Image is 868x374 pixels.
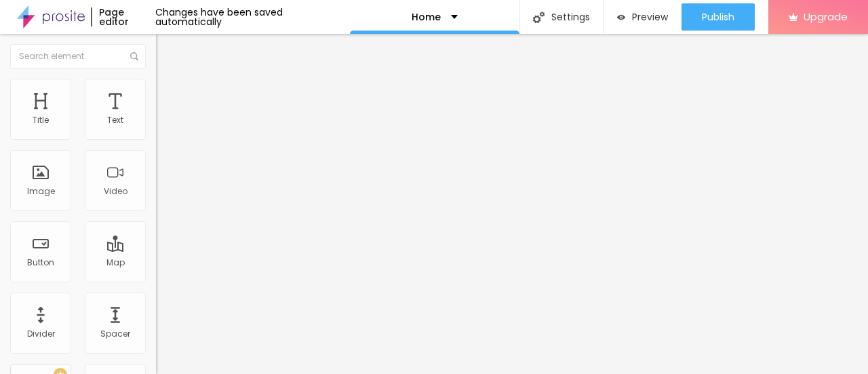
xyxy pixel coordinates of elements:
div: Changes have been saved automatically [155,7,349,26]
div: Video [104,187,127,196]
div: Page editor [91,7,156,26]
iframe: Editor [156,34,868,374]
div: Spacer [100,329,130,339]
button: Preview [604,3,682,31]
img: Icone [533,12,545,23]
span: Publish [702,12,734,22]
input: Search element [10,44,146,69]
span: Preview [632,12,668,22]
div: Title [33,115,49,125]
span: Upgrade [804,11,848,22]
div: Divider [27,329,55,339]
button: Publish [682,3,755,31]
img: Icone [130,52,138,60]
div: Image [27,187,55,196]
div: Text [107,115,123,125]
img: view-1.svg [617,12,625,23]
p: Home [412,12,441,22]
div: Map [106,258,125,267]
div: Button [27,258,54,267]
